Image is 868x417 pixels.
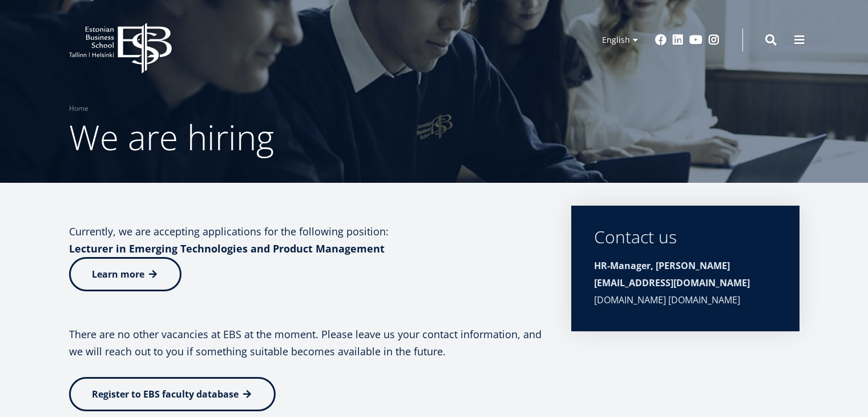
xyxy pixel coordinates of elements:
[69,103,88,114] a: Home
[708,34,720,46] a: Instagram
[594,257,777,308] div: [DOMAIN_NAME] [DOMAIN_NAME]
[92,388,239,400] span: Register to EBS faculty database
[69,377,276,411] a: Register to EBS faculty database
[689,34,703,46] a: Youtube
[672,34,684,46] a: Linkedin
[594,259,750,289] strong: HR-Manager, [PERSON_NAME][EMAIL_ADDRESS][DOMAIN_NAME]
[69,257,181,291] a: Learn more
[69,114,274,161] span: We are hiring
[69,223,548,257] p: Currently, we are accepting applications for the following position:
[69,326,548,360] p: There are no other vacancies at EBS at the moment. Please leave us your contact information, and ...
[594,228,777,246] div: Contact us
[69,242,385,255] strong: Lecturer in Emerging Technologies and Product Management
[655,34,667,46] a: Facebook
[92,268,144,280] span: Learn more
